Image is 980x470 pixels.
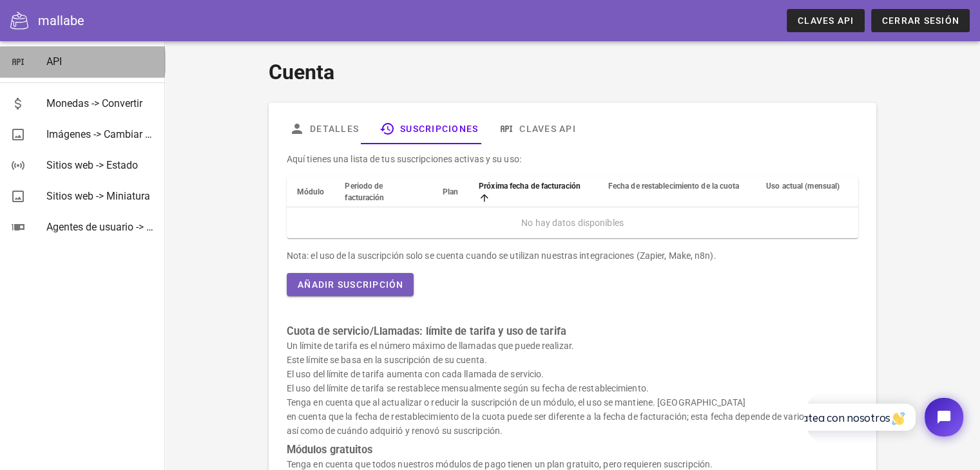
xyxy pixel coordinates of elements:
[287,459,713,469] font: Tenga en cuenta que todos nuestros módulos de pago tienen un plan gratuito, pero requieren suscri...
[598,176,756,207] th: Quota Reset Date: Not sorted. Activate to sort ascending.
[766,182,840,191] font: Uso actual (mensual)
[310,124,359,134] font: Detalles
[46,190,150,202] font: Sitios web -> Miniatura
[287,176,335,207] th: Módulo
[608,182,740,191] font: Fecha de restablecimiento de la cuota
[287,250,716,261] font: Nota: el uso de la suscripción solo se cuenta cuando se utilizan nuestras integraciones (Zapier, ...
[798,15,854,26] font: Claves API
[38,13,84,28] font: mallabe
[479,182,581,191] font: Próxima fecha de facturación
[468,176,598,207] th: Next Billing Date: Sorted ascending. Activate to sort descending.
[756,176,858,207] th: Current Usage (Monthly): Not sorted. Activate to sort ascending.
[287,273,414,296] button: Añadir suscripción
[269,60,334,84] font: Cuenta
[287,325,566,337] font: Cuota de servicio/Llamadas: límite de tarifa y uso de tarifa
[871,9,970,32] button: Cerrar sesión
[334,176,432,207] th: Periodo de facturación
[345,182,384,202] font: Periodo de facturación
[120,11,159,50] button: Abrir el widget de chat
[298,279,404,290] font: Añadir suscripción
[432,176,468,207] th: Plan
[287,383,649,393] font: El uso del límite de tarifa se restablece mensualmente según su fecha de restablecimiento.
[804,387,974,447] iframe: Chat de Tidio
[88,25,101,38] img: 👋
[287,397,745,408] font: Tenga en cuenta que al actualizar o reducir la suscripción de un módulo, el uso se mantiene. [GEO...
[443,187,458,196] font: Plan
[287,444,373,456] font: Módulos gratuitos
[46,128,180,140] font: Imágenes -> Cambiar tamaño
[297,187,325,196] font: Módulo
[287,154,521,164] font: Aquí tienes una lista de tus suscripciones activas y su uso:
[519,124,576,134] font: Claves API
[400,124,478,134] font: Suscripciones
[46,159,138,171] font: Sitios web -> Estado
[46,97,142,109] font: Monedas -> Convertir
[287,355,487,365] font: Este límite se basa en la suscripción de su cuenta.
[287,341,574,351] font: Un límite de tarifa es el número máximo de llamadas que puede realizar.
[287,369,544,379] font: El uso del límite de tarifa aumenta con cada llamada de servicio.
[787,9,865,32] a: Claves API
[287,411,847,436] font: en cuenta que la fecha de restablecimiento de la cuota puede ser diferente a la fecha de facturac...
[46,55,62,68] font: API
[46,221,184,233] font: Agentes de usuario -> Analizar
[882,15,959,26] font: Cerrar sesión
[521,218,623,228] font: No hay datos disponibles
